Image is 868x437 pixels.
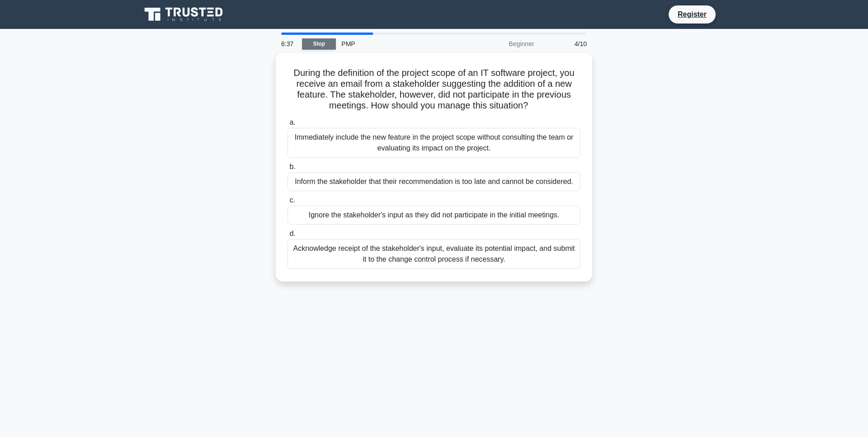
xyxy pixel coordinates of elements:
[287,67,581,112] h5: During the definition of the project scope of an IT software project, you receive an email from a...
[460,35,539,53] div: Beginner
[289,230,295,237] span: d.
[288,239,580,269] div: Acknowledge receipt of the stakeholder's input, evaluate its potential impact, and submit it to t...
[289,118,295,126] span: a.
[288,206,580,225] div: Ignore the stakeholder's input as they did not participate in the initial meetings.
[539,35,592,53] div: 4/10
[672,9,712,20] a: Register
[288,172,580,191] div: Inform the stakeholder that their recommendation is too late and cannot be considered.
[289,196,295,204] span: c.
[276,35,302,53] div: 6:37
[289,163,295,170] span: b.
[288,128,580,158] div: Immediately include the new feature in the project scope without consulting the team or evaluatin...
[336,35,460,53] div: PMP
[302,38,336,50] a: Stop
